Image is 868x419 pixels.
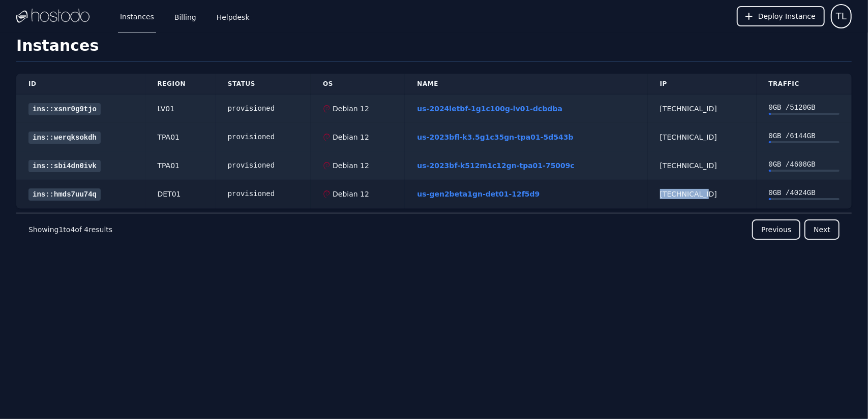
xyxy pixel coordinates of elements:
div: 0 GB / 6144 GB [769,131,840,141]
button: Previous [752,219,800,240]
th: IP [648,74,757,94]
a: ins::werqksokdh [28,132,101,144]
div: provisioned [228,104,298,114]
div: DET01 [158,189,203,199]
div: [TECHNICAL_ID] [660,160,744,171]
button: Deploy Instance [737,6,825,26]
div: provisioned [228,189,298,199]
th: ID [16,74,145,94]
img: Debian 12 [323,190,331,198]
img: Debian 12 [323,162,331,170]
div: Debian 12 [331,160,369,171]
span: 4 [70,225,75,234]
h1: Instances [16,37,852,61]
div: provisioned [228,160,298,171]
th: Region [145,74,216,94]
div: Debian 12 [331,132,369,142]
img: Debian 12 [323,134,331,141]
span: 1 [58,225,63,234]
div: Debian 12 [331,104,369,114]
a: ins::hmds7uu74q [28,188,101,201]
div: TPA01 [158,132,203,142]
span: 4 [84,225,88,234]
div: 0 GB / 4024 GB [769,188,840,198]
a: us-gen2beta1gn-det01-12f5d9 [417,190,540,198]
div: Debian 12 [331,189,369,199]
p: Showing to of results [28,224,112,235]
div: [TECHNICAL_ID] [660,132,744,142]
div: 0 GB / 4608 GB [769,159,840,170]
th: Status [216,74,311,94]
div: [TECHNICAL_ID] [660,189,744,199]
a: us-2023bfl-k3.5g1c35gn-tpa01-5d543b [417,133,573,141]
a: ins::xsnr0g9tjo [28,103,101,115]
th: Name [405,74,647,94]
a: us-2024letbf-1g1c100g-lv01-dcbdba [417,105,562,113]
div: LV01 [158,104,203,114]
th: OS [311,74,405,94]
a: us-2023bf-k512m1c12gn-tpa01-75009c [417,162,575,170]
img: Debian 12 [323,105,331,113]
button: Next [804,219,840,240]
div: [TECHNICAL_ID] [660,104,744,114]
a: ins::sbi4dn0ivk [28,160,101,172]
th: Traffic [757,74,852,94]
img: Logo [16,9,89,24]
div: TPA01 [158,160,203,171]
div: 0 GB / 5120 GB [769,103,840,113]
button: User menu [831,4,852,28]
span: Deploy Instance [758,11,816,21]
nav: Pagination [16,213,852,246]
span: TL [836,9,847,23]
div: provisioned [228,132,298,142]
